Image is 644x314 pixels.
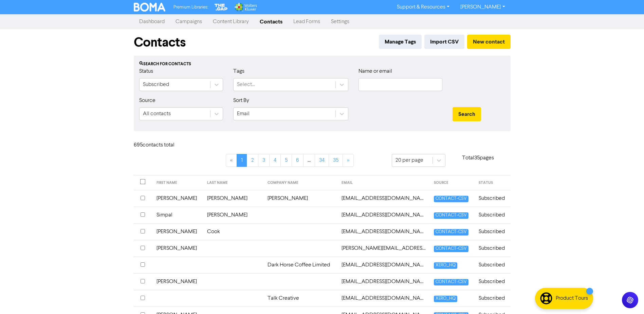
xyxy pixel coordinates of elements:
span: CONTACT-CSV [434,246,468,252]
p: Total 35 pages [445,154,511,162]
td: [PERSON_NAME] [152,240,203,257]
a: Content Library [207,15,254,29]
td: Subscribed [475,240,511,257]
td: Subscribed [475,290,511,307]
td: [PERSON_NAME] [152,273,203,290]
a: Page 4 [269,154,281,167]
label: Tags [233,67,244,75]
td: Subscribed [475,223,511,240]
span: XERO_HQ [434,262,457,269]
a: Campaigns [170,15,207,29]
span: CONTACT-CSV [434,196,468,202]
a: Page 6 [292,154,303,167]
div: Subscribed [143,81,169,89]
a: [PERSON_NAME] [455,2,510,13]
label: Status [139,67,153,75]
td: Subscribed [475,207,511,223]
td: Dark Horse Coffee Limited [263,257,337,273]
label: Sort By [233,97,249,105]
div: Email [237,110,250,118]
button: Search [453,107,481,121]
td: Simpal [152,207,203,223]
td: accounts@talkcreative.co.nz [337,290,430,307]
span: CONTACT-CSV [434,212,468,219]
button: New contact [467,35,511,49]
td: Cook [203,223,263,240]
div: Search for contacts [139,61,505,67]
td: 131newtown@gmail.com [337,190,430,207]
th: EMAIL [337,175,430,190]
a: Page 1 is your current page [237,154,247,167]
span: CONTACT-CSV [434,279,468,285]
td: Subscribed [475,257,511,273]
button: Import CSV [424,35,464,49]
div: 20 per page [395,156,423,164]
th: COMPANY NAME [263,175,337,190]
td: 2311simpal@gmail.com [337,207,430,223]
td: [PERSON_NAME] [203,190,263,207]
td: [PERSON_NAME] [152,190,203,207]
a: Settings [326,15,355,29]
div: All contacts [143,110,171,118]
img: The Gap [214,3,228,12]
a: Support & Resources [391,2,455,13]
td: 4amycook@gmail.com [337,223,430,240]
td: [PERSON_NAME] [203,207,263,223]
a: Page 2 [247,154,258,167]
span: Premium Libraries: [173,5,208,10]
span: CONTACT-CSV [434,229,468,235]
a: Page 35 [329,154,343,167]
td: accounts@linkit.co.nz [337,273,430,290]
th: FIRST NAME [152,175,203,190]
h6: 695 contact s total [134,142,188,149]
th: STATUS [475,175,511,190]
a: Page 3 [258,154,270,167]
img: BOMA Logo [134,3,166,12]
a: Contacts [254,15,288,29]
a: » [343,154,354,167]
img: Wolters Kluwer [234,3,257,12]
a: Page 34 [315,154,329,167]
label: Source [139,97,155,105]
td: abigail@bodyfix.co.nz [337,240,430,257]
td: accounts@darkhorsecoffee.co.nz [337,257,430,273]
span: XERO_HQ [434,296,457,302]
td: [PERSON_NAME] [152,223,203,240]
td: Talk Creative [263,290,337,307]
a: Lead Forms [288,15,326,29]
td: Subscribed [475,190,511,207]
a: Dashboard [134,15,170,29]
td: [PERSON_NAME] [263,190,337,207]
a: Page 5 [280,154,292,167]
td: Subscribed [475,273,511,290]
iframe: Chat Widget [610,281,644,314]
button: Manage Tags [379,35,422,49]
label: Name or email [358,67,392,75]
th: LAST NAME [203,175,263,190]
th: SOURCE [430,175,475,190]
h1: Contacts [134,35,186,50]
div: Select... [237,81,255,89]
